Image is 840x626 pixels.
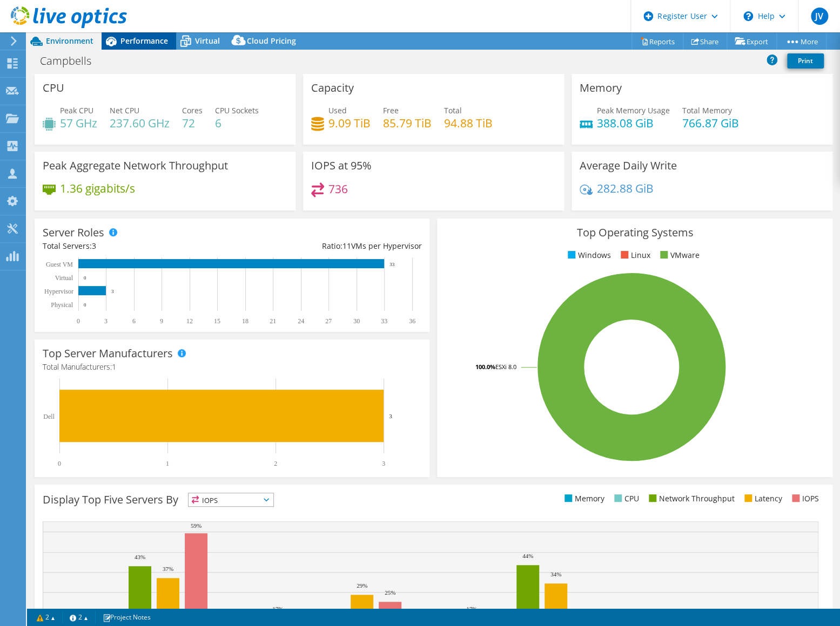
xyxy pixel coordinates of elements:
[325,317,332,325] text: 27
[445,227,824,239] h3: Top Operating Systems
[597,105,670,115] span: Peak Memory Usage
[78,607,89,614] text: 16%
[385,589,395,596] text: 25%
[110,105,139,115] span: Net CPU
[444,105,462,115] span: Total
[382,460,385,467] text: 3
[46,261,73,268] text: Guest VM
[657,249,700,261] li: VMware
[104,317,107,325] text: 3
[611,493,639,505] li: CPU
[776,33,826,50] a: More
[132,317,136,325] text: 6
[92,241,96,251] span: 3
[565,249,611,261] li: Windows
[631,33,683,50] a: Reports
[580,82,622,94] h3: Memory
[215,117,259,129] h4: 6
[597,182,654,194] h4: 282.88 GiB
[311,160,372,172] h3: IOPS at 95%
[43,361,421,373] h4: Total Manufacturers:
[409,317,415,325] text: 36
[646,493,735,505] li: Network Throughput
[110,117,170,129] h4: 237.60 GHz
[328,183,348,195] h4: 736
[682,117,739,129] h4: 766.87 GiB
[242,317,248,325] text: 18
[46,36,93,46] span: Environment
[580,160,677,172] h3: Average Daily Write
[166,460,169,467] text: 1
[186,317,193,325] text: 12
[444,117,493,129] h4: 94.88 TiB
[683,33,727,50] a: Share
[43,160,228,172] h3: Peak Aggregate Network Throughput
[191,522,201,529] text: 59%
[787,53,824,69] a: Print
[62,610,96,624] a: 2
[60,182,135,194] h4: 1.36 gigabits/s
[475,363,495,371] tspan: 100.0%
[550,571,561,577] text: 34%
[342,241,351,251] span: 11
[383,117,432,129] h4: 85.79 TiB
[43,348,173,359] h3: Top Server Manufacturers
[51,301,73,309] text: Physical
[60,105,93,115] span: Peak CPU
[43,240,232,252] div: Total Servers:
[60,117,97,129] h4: 57 GHz
[682,105,732,115] span: Total Memory
[466,605,477,612] text: 17%
[232,240,422,252] div: Ratio: VMs per Hypervisor
[353,317,360,325] text: 30
[55,274,73,282] text: Virtual
[163,566,173,572] text: 37%
[522,553,533,559] text: 44%
[43,413,55,420] text: Dell
[562,493,604,505] li: Memory
[44,288,73,295] text: Hypervisor
[311,82,354,94] h3: Capacity
[389,262,395,267] text: 33
[95,610,158,624] a: Project Notes
[160,317,163,325] text: 9
[120,36,168,46] span: Performance
[383,105,399,115] span: Free
[328,105,347,115] span: Used
[272,605,283,612] text: 17%
[743,11,753,21] svg: \n
[789,493,819,505] li: IOPS
[182,117,203,129] h4: 72
[58,460,61,467] text: 0
[189,493,273,506] span: IOPS
[328,117,371,129] h4: 9.09 TiB
[727,33,777,50] a: Export
[214,317,220,325] text: 15
[357,582,367,589] text: 29%
[195,36,220,46] span: Virtual
[84,302,86,308] text: 0
[84,275,86,281] text: 0
[112,362,116,372] span: 1
[270,317,276,325] text: 21
[77,317,80,325] text: 0
[215,105,259,115] span: CPU Sockets
[389,413,392,419] text: 3
[811,8,828,25] span: JV
[298,317,304,325] text: 24
[35,55,108,67] h1: Campbells
[182,105,203,115] span: Cores
[597,117,670,129] h4: 388.08 GiB
[381,317,387,325] text: 33
[495,363,516,371] tspan: ESXi 8.0
[247,36,296,46] span: Cloud Pricing
[43,82,64,94] h3: CPU
[111,289,114,294] text: 3
[43,227,104,239] h3: Server Roles
[742,493,782,505] li: Latency
[29,610,63,624] a: 2
[135,554,145,560] text: 43%
[618,249,650,261] li: Linux
[274,460,277,467] text: 2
